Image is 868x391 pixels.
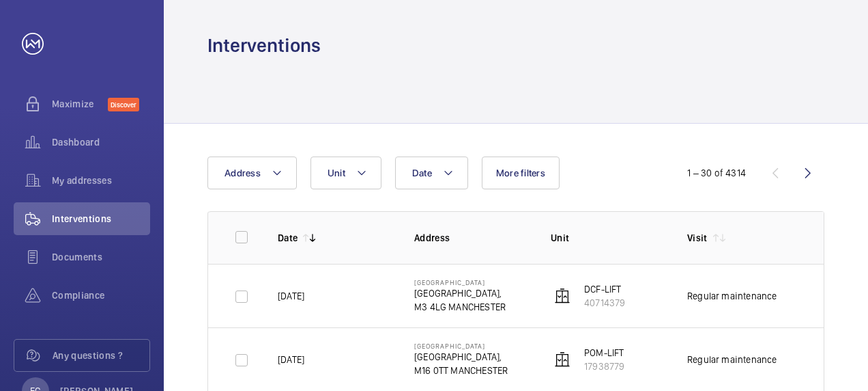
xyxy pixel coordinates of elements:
div: 1 – 30 of 4314 [687,166,746,180]
span: Discover [108,98,139,111]
p: 40714379 [584,296,625,310]
p: [GEOGRAPHIC_DATA], [414,350,508,364]
button: More filters [482,157,560,189]
div: Regular maintenance [687,353,777,366]
p: M16 0TT MANCHESTER [414,364,508,377]
span: My addresses [52,174,150,187]
span: Date [412,167,432,178]
span: Compliance [52,288,150,302]
span: Documents [52,250,150,264]
p: [DATE] [278,289,304,303]
p: M3 4LG MANCHESTER [414,300,506,314]
p: Visit [687,231,708,245]
p: POM-LIFT [584,346,624,360]
div: Regular maintenance [687,289,777,303]
p: [GEOGRAPHIC_DATA], [414,286,506,300]
p: [GEOGRAPHIC_DATA] [414,342,508,350]
span: Any questions ? [53,349,149,362]
h1: Interventions [207,33,321,58]
img: elevator.svg [554,351,570,368]
span: Unit [328,167,345,178]
p: [GEOGRAPHIC_DATA] [414,278,506,286]
button: Unit [310,157,381,189]
img: elevator.svg [554,288,570,304]
span: Address [225,167,261,178]
button: Address [207,157,297,189]
p: Address [414,231,529,245]
p: Date [278,231,298,245]
span: Dashboard [52,135,150,149]
span: More filters [496,167,545,178]
button: Date [395,157,468,189]
span: Maximize [52,97,108,111]
p: 17938779 [584,360,624,373]
p: Unit [551,231,665,245]
span: Interventions [52,212,150,226]
p: [DATE] [278,353,304,366]
p: DCF-LIFT [584,282,625,296]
